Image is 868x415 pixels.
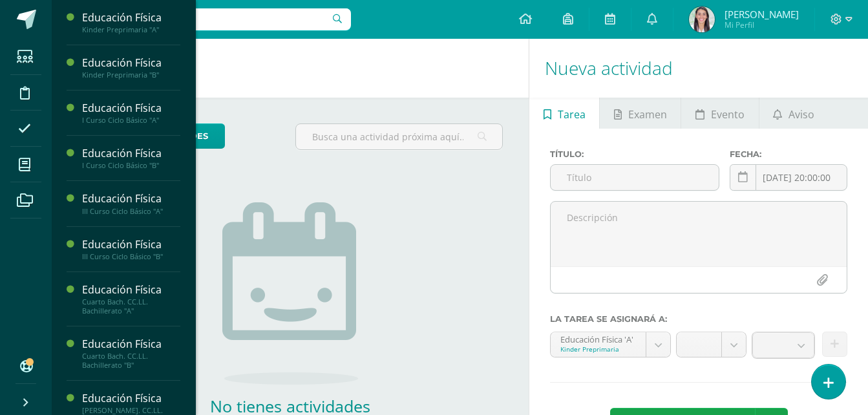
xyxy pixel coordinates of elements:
div: Educación Física [82,146,180,161]
img: no_activities.png [222,202,358,385]
div: Kinder Preprimaria "B" [82,70,180,80]
a: Educación FísicaIII Curso Ciclo Básico "A" [82,191,180,215]
div: Cuarto Bach. CC.LL. Bachillerato "A" [82,297,180,315]
div: Educación Física [82,391,180,406]
h1: Actividades [67,39,513,98]
a: Educación FísicaI Curso Ciclo Básico "A" [82,101,180,125]
div: Educación Física [82,282,180,297]
div: Kinder Preprimaria "A" [82,25,180,34]
a: Educación FísicaCuarto Bach. CC.LL. Bachillerato "B" [82,337,180,370]
div: III Curso Ciclo Básico "B" [82,252,180,261]
a: Evento [681,98,758,129]
a: Educación FísicaI Curso Ciclo Básico "B" [82,146,180,170]
div: Educación Física 'A' [560,332,636,345]
label: Título: [550,149,719,159]
a: Educación FísicaKinder Preprimaria "B" [82,56,180,80]
span: Tarea [558,99,586,130]
label: Fecha: [730,149,847,159]
div: Kinder Preprimaria [560,345,636,354]
div: Educación Física [82,56,180,70]
label: La tarea se asignará a: [550,314,847,324]
div: Educación Física [82,191,180,206]
span: Evento [711,99,745,130]
a: Educación FísicaIII Curso Ciclo Básico "B" [82,237,180,261]
div: Cuarto Bach. CC.LL. Bachillerato "B" [82,352,180,370]
div: Educación Física [82,337,180,352]
span: [PERSON_NAME] [725,8,799,21]
h1: Nueva actividad [545,39,852,98]
img: 7104dee1966dece4cb994d866b427164.png [689,6,715,32]
div: Educación Física [82,237,180,252]
div: I Curso Ciclo Básico "A" [82,116,180,125]
input: Título [551,165,719,190]
a: Examen [600,98,681,129]
div: Educación Física [82,101,180,116]
a: Aviso [759,98,829,129]
input: Busca un usuario... [60,8,351,30]
a: Tarea [529,98,599,129]
div: I Curso Ciclo Básico "B" [82,161,180,170]
input: Busca una actividad próxima aquí... [296,124,502,149]
a: Educación FísicaCuarto Bach. CC.LL. Bachillerato "A" [82,282,180,315]
input: Fecha de entrega [730,165,847,190]
span: Aviso [789,99,814,130]
div: III Curso Ciclo Básico "A" [82,207,180,216]
a: Educación Física 'A'Kinder Preprimaria [551,332,670,357]
a: Educación FísicaKinder Preprimaria "A" [82,10,180,34]
div: Educación Física [82,10,180,25]
span: Examen [628,99,667,130]
span: Mi Perfil [725,19,799,30]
